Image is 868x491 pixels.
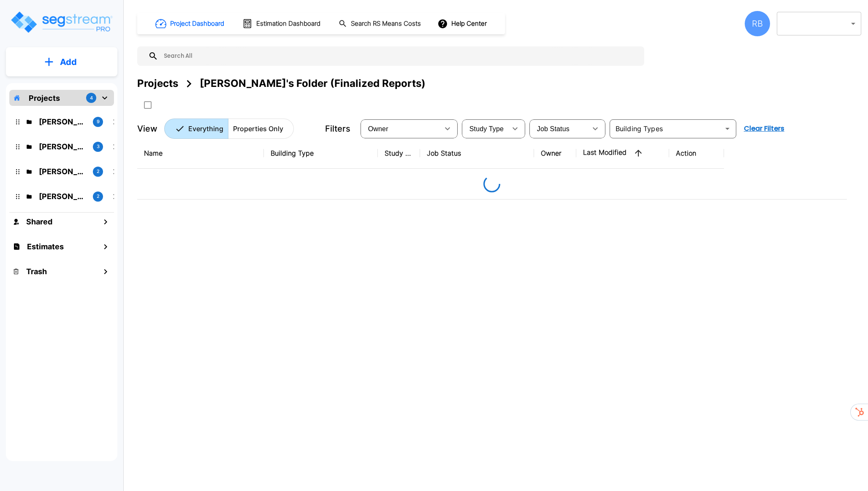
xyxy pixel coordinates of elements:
p: Kristina's Folder (Finalized Reports) [39,116,86,127]
input: Search All [158,46,640,66]
th: Job Status [420,138,534,169]
th: Building Type [264,138,378,169]
th: Study Type [378,138,420,169]
button: Estimation Dashboard [239,15,325,32]
p: 4 [90,94,93,102]
span: Owner [368,125,388,132]
button: Open [722,123,733,135]
h1: Estimates [27,241,64,252]
th: Name [137,138,264,169]
div: Projects [137,76,178,91]
p: Karina's Folder [39,166,86,177]
h1: Estimation Dashboard [256,19,320,29]
p: Everything [188,124,223,134]
h1: Trash [26,266,47,277]
th: Action [669,138,724,169]
div: Platform [164,119,294,139]
span: Job Status [537,125,570,132]
div: Select [362,117,439,140]
button: SelectAll [139,97,156,113]
p: Projects [29,92,60,104]
th: Owner [534,138,576,169]
button: Properties Only [228,119,294,139]
p: View [137,122,157,135]
span: Study Type [469,125,504,132]
h1: Shared [26,216,52,227]
p: Filters [325,122,350,135]
p: 2 [97,193,100,200]
div: Select [531,117,587,140]
button: Add [6,50,117,74]
h1: Project Dashboard [170,19,224,29]
p: Jon's Folder [39,141,86,152]
p: Add [60,56,77,68]
button: Help Center [436,16,490,32]
th: Last Modified [576,138,669,169]
p: M.E. Folder [39,191,86,202]
p: Properties Only [233,124,283,134]
button: Clear Filters [741,120,788,137]
h1: Search RS Means Costs [351,19,421,29]
img: Logo [10,10,113,34]
input: Building Types [612,123,720,135]
div: RB [745,11,770,36]
button: Project Dashboard [152,14,229,33]
p: 9 [97,118,100,125]
div: [PERSON_NAME]'s Folder (Finalized Reports) [200,76,426,91]
p: 2 [97,168,100,175]
p: 3 [97,143,100,150]
button: Everything [164,119,228,139]
button: Search RS Means Costs [335,16,426,32]
div: Select [464,117,507,140]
